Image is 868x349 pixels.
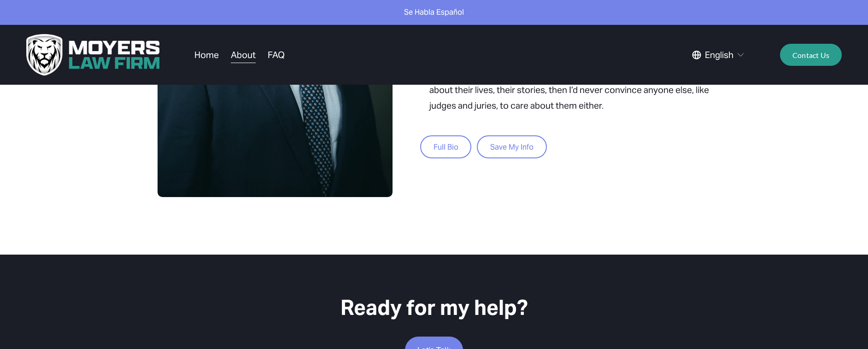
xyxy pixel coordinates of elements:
[194,46,219,64] a: Home
[780,44,842,66] a: Contact Us
[268,46,285,64] a: FAQ
[705,47,733,63] span: English
[231,46,256,64] a: About
[477,135,546,159] a: Save My Info
[22,6,846,19] p: Se Habla Español
[420,135,471,159] a: Full Bio
[692,46,745,64] div: language picker
[26,34,160,76] img: Moyers Law Firm | Everyone Matters. Everyone Counts.
[158,294,710,321] h2: Ready for my help?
